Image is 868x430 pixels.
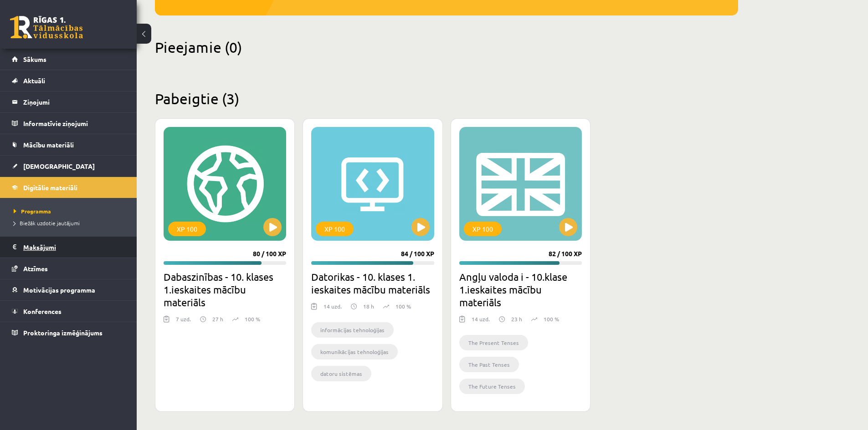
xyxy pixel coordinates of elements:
[14,207,128,215] a: Programma
[395,302,411,310] p: 100 %
[155,38,738,56] h2: Pieejamie (0)
[459,270,582,309] h2: Angļu valoda i - 10.klase 1.ieskaites mācību materiāls
[164,270,286,309] h2: Dabaszinības - 10. klases 1.ieskaites mācību materiāls
[464,222,502,236] div: XP 100
[311,344,398,359] li: komunikācijas tehnoloģijas
[23,237,125,258] legend: Maksājumi
[14,219,128,227] a: Biežāk uzdotie jautājumi
[12,134,125,155] a: Mācību materiāli
[23,76,45,85] span: Aktuāli
[10,16,83,39] a: Rīgas 1. Tālmācības vidusskola
[311,366,371,381] li: datoru sistēmas
[459,379,525,394] li: The Future Tenses
[12,322,125,343] a: Proktoringa izmēģinājums
[23,286,95,294] span: Motivācijas programma
[12,258,125,279] a: Atzīmes
[245,315,260,323] p: 100 %
[12,156,125,177] a: [DEMOGRAPHIC_DATA]
[23,113,125,134] legend: Informatīvie ziņojumi
[472,315,490,329] div: 14 uzd.
[168,222,206,236] div: XP 100
[311,270,434,296] h2: Datorikas - 10. klases 1. ieskaites mācību materiāls
[176,315,191,329] div: 7 uzd.
[23,264,48,273] span: Atzīmes
[12,301,125,322] a: Konferences
[12,49,125,70] a: Sākums
[316,222,354,236] div: XP 100
[23,91,125,112] legend: Ziņojumi
[14,219,80,227] span: Biežāk uzdotie jautājumi
[23,55,46,63] span: Sākums
[12,113,125,134] a: Informatīvie ziņojumi
[212,315,223,323] p: 27 h
[459,335,528,350] li: The Present Tenses
[14,207,51,215] span: Programma
[23,329,103,337] span: Proktoringa izmēģinājums
[544,315,559,323] p: 100 %
[23,183,77,192] span: Digitālie materiāli
[23,307,62,315] span: Konferences
[12,70,125,91] a: Aktuāli
[511,315,522,323] p: 23 h
[311,322,394,338] li: informācijas tehnoloģijas
[23,141,74,149] span: Mācību materiāli
[12,91,125,112] a: Ziņojumi
[12,279,125,300] a: Motivācijas programma
[12,177,125,198] a: Digitālie materiāli
[23,162,95,170] span: [DEMOGRAPHIC_DATA]
[324,302,342,316] div: 14 uzd.
[12,237,125,258] a: Maksājumi
[155,90,738,107] h2: Pabeigtie (3)
[363,302,374,310] p: 18 h
[459,357,519,372] li: The Past Tenses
